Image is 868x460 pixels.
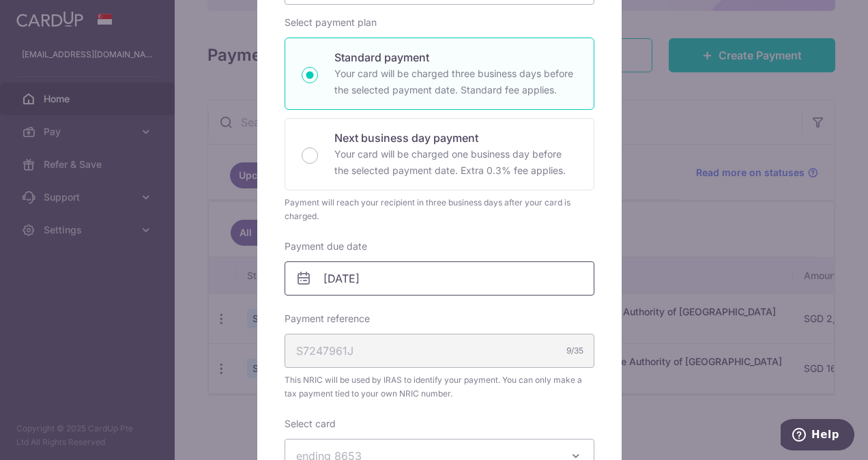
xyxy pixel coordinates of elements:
p: Your card will be charged one business day before the selected payment date. Extra 0.3% fee applies. [334,146,577,179]
label: Payment reference [285,312,370,326]
div: 9/35 [566,344,583,358]
p: Your card will be charged three business days before the selected payment date. Standard fee appl... [334,66,577,98]
input: DD / MM / YYYY [285,261,594,296]
span: This NRIC will be used by IRAS to identify your payment. You can only make a tax payment tied to ... [285,373,594,401]
label: Select card [285,417,336,431]
p: Next business day payment [334,130,577,146]
div: Payment will reach your recipient in three business days after your card is charged. [285,196,594,223]
p: Standard payment [334,49,577,66]
label: Select payment plan [285,16,377,29]
iframe: Opens a widget where you can find more information [781,419,854,453]
label: Payment due date [285,240,367,253]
